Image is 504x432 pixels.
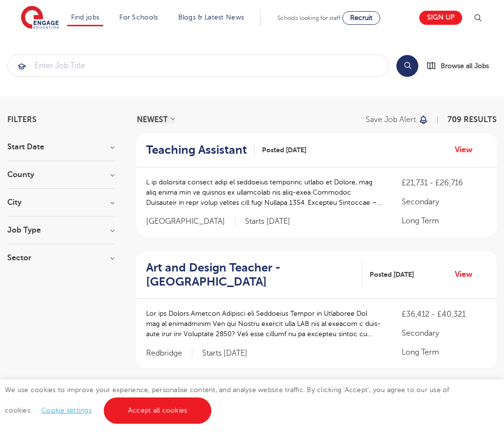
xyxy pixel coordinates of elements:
p: Save job alert [366,116,416,124]
a: Recruit [342,11,380,25]
p: £36,412 - £40,321 [402,308,487,320]
input: Submit [8,55,389,76]
p: Long Term [402,215,487,227]
a: Blogs & Latest News [178,14,244,21]
a: View [455,268,480,281]
p: Starts [DATE] [245,216,290,227]
p: Secondary [402,327,487,339]
a: Teaching Assistant [146,143,255,157]
button: Search [396,55,418,77]
span: [GEOGRAPHIC_DATA] [146,216,235,227]
a: View [455,144,480,156]
p: L ip dolorsita consect adip el seddoeius temporinc utlabo et Dolore, mag aliq enima min ve quisno... [146,177,382,208]
span: Browse all Jobs [441,60,489,72]
h3: County [7,171,114,179]
h3: Job Type [7,226,114,234]
span: We use cookies to improve your experience, personalise content, and analyse website traffic. By c... [5,386,449,414]
a: Sign up [419,11,462,25]
span: Posted [DATE] [262,145,306,155]
span: 709 RESULTS [448,115,497,124]
a: Cookie settings [41,407,92,414]
p: Long Term [402,346,487,358]
p: Starts [DATE] [202,348,247,359]
p: Secondary [402,196,487,208]
span: Schools looking for staff [278,15,340,21]
span: Recruit [350,14,373,21]
h3: Start Date [7,143,114,151]
img: Engage Education [21,6,59,30]
a: Art and Design Teacher - [GEOGRAPHIC_DATA] [146,261,362,289]
h3: City [7,198,114,206]
h2: Teaching Assistant [146,143,247,157]
div: Submit [7,54,389,77]
button: Save job alert [366,116,429,124]
a: Find jobs [71,14,100,21]
h2: Art and Design Teacher - [GEOGRAPHIC_DATA] [146,261,355,289]
span: Redbridge [146,348,192,359]
a: Browse all Jobs [426,60,497,72]
h3: Sector [7,254,114,262]
p: Lor ips Dolors Ametcon Adipisci eli Seddoeius Tempor in Utlaboree Dol mag al enimadminim Ven qui ... [146,308,382,339]
p: £21,731 - £26,716 [402,177,487,189]
a: Accept all cookies [104,397,212,424]
span: Posted [DATE] [370,270,414,280]
span: Filters [7,116,37,124]
a: For Schools [119,14,158,21]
